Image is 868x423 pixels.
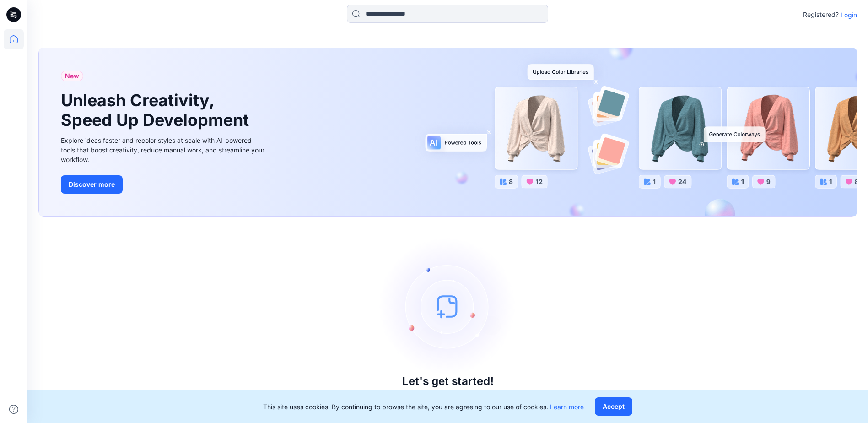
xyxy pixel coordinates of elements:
button: Accept [595,397,632,416]
a: Learn more [550,403,584,411]
h1: Unleash Creativity, Speed Up Development [61,91,253,130]
p: Registered? [803,9,839,20]
p: Login [841,10,857,20]
p: This site uses cookies. By continuing to browse the site, you are agreeing to our use of cookies. [263,402,584,412]
span: New [65,70,79,81]
img: empty-state-image.svg [379,238,517,375]
button: Discover more [61,175,123,194]
a: Discover more [61,175,267,194]
div: Explore ideas faster and recolor styles at scale with AI-powered tools that boost creativity, red... [61,136,267,164]
h3: Let's get started! [402,375,494,388]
